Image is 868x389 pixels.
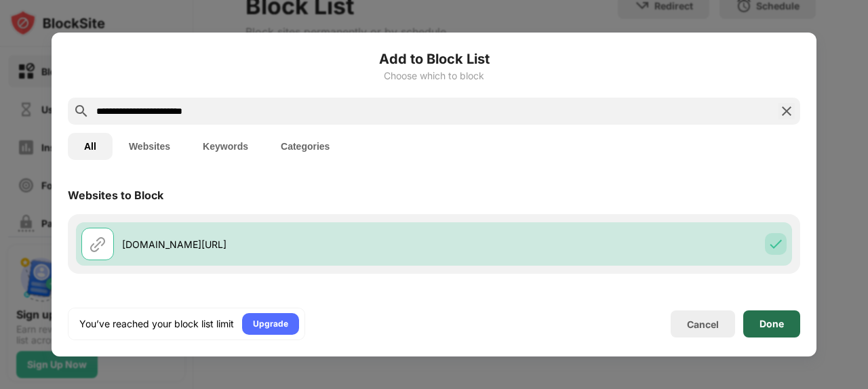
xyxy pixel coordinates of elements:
button: Websites [113,133,186,160]
div: Websites to Block [68,188,163,202]
div: Cancel [687,319,719,330]
div: You’ve reached your block list limit [79,317,234,331]
h6: Add to Block List [68,49,800,69]
button: Categories [264,133,346,160]
button: All [68,133,113,160]
div: Choose which to block [68,70,800,81]
img: search.svg [73,103,90,119]
div: Upgrade [253,317,288,331]
div: Done [759,319,784,329]
div: [DOMAIN_NAME][URL] [122,237,434,251]
img: url.svg [90,236,106,252]
img: search-close [778,103,795,119]
button: Keywords [186,133,264,160]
